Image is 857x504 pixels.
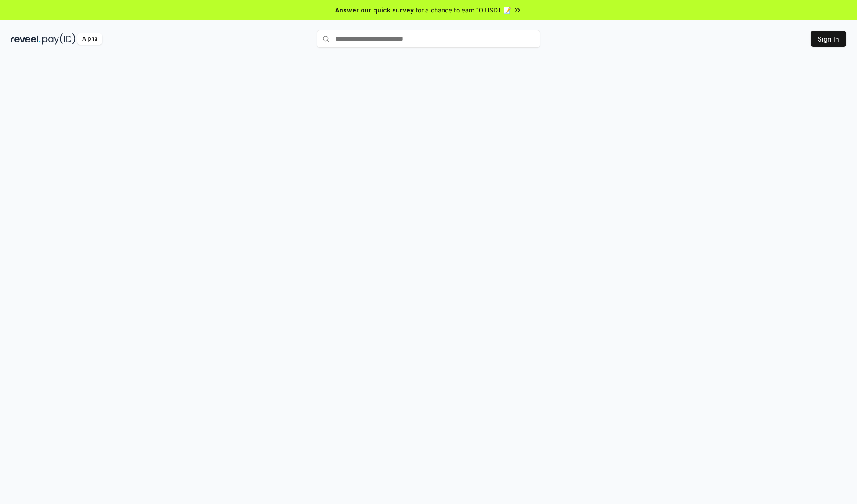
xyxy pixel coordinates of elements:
img: pay_id [42,33,75,45]
span: Answer our quick survey [335,5,414,15]
span: for a chance to earn 10 USDT 📝 [416,5,511,15]
img: reveel_dark [11,33,41,45]
div: Alpha [77,33,102,45]
button: Sign In [811,31,846,47]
